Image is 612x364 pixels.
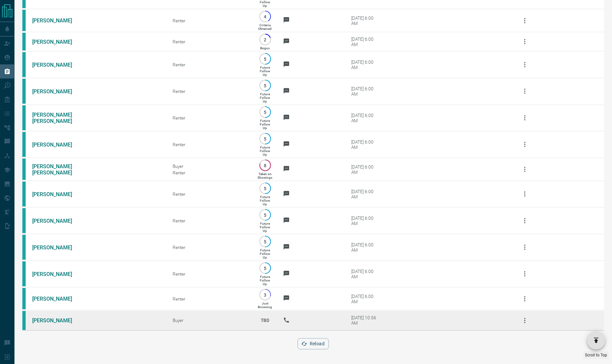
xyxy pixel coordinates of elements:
div: [DATE] 6:00 AM [351,86,379,97]
div: [DATE] 6:00 AM [351,139,379,150]
div: [DATE] 6:00 AM [351,269,379,279]
div: Renter [173,142,247,147]
div: Renter [173,245,247,250]
div: condos.ca [22,52,26,77]
p: Future Follow Up [260,119,270,130]
a: [PERSON_NAME] [32,244,82,251]
div: condos.ca [22,105,26,130]
a: [PERSON_NAME] [32,218,82,224]
div: condos.ca [22,235,26,260]
a: [PERSON_NAME] [32,296,82,302]
p: 5 [263,213,268,217]
button: Reload [298,338,329,350]
div: condos.ca [22,288,26,309]
div: condos.ca [22,33,26,51]
div: Buyer [173,318,247,323]
div: Renter [173,18,247,23]
p: TBD [257,312,273,330]
div: [DATE] 6:00 AM [351,15,379,26]
div: condos.ca [22,132,26,157]
div: [DATE] 10:56 AM [351,315,379,326]
a: [PERSON_NAME] [PERSON_NAME] [32,163,82,176]
div: [DATE] 6:00 AM [351,59,379,70]
div: [DATE] 6:00 AM [351,294,379,304]
a: [PERSON_NAME] [32,17,82,24]
div: condos.ca [22,311,26,330]
div: [DATE] 6:00 AM [351,36,379,47]
p: Future Follow Up [260,275,270,286]
p: Future Follow Up [260,146,270,156]
div: Renter [173,115,247,121]
a: [PERSON_NAME] [32,88,82,95]
p: 3 [263,292,268,297]
p: Future Follow Up [260,222,270,233]
p: 5 [263,266,268,271]
a: [PERSON_NAME] [32,271,82,277]
div: Renter [173,218,247,223]
div: condos.ca [22,159,26,180]
p: 5 [263,83,268,88]
p: Just Browsing [258,302,272,309]
a: [PERSON_NAME] [32,39,82,45]
p: 8 [263,163,268,168]
div: condos.ca [22,182,26,207]
a: [PERSON_NAME] [PERSON_NAME] [32,112,82,124]
div: Buyer [173,164,247,169]
div: Renter [173,39,247,44]
a: [PERSON_NAME] [32,318,82,324]
div: [DATE] 6:00 AM [351,216,379,226]
p: 5 [263,239,268,244]
p: Criteria Obtained [258,23,272,31]
p: Future Follow Up [260,66,270,77]
p: 2 [263,37,268,42]
p: Future Follow Up [260,195,270,206]
p: 5 [263,136,268,141]
p: 4 [263,14,268,19]
p: Future Follow Up [260,248,270,259]
div: Renter [173,89,247,94]
a: [PERSON_NAME] [32,191,82,197]
div: [DATE] 6:00 AM [351,164,379,175]
div: [DATE] 6:00 AM [351,242,379,253]
p: Taken on Showings [257,172,272,179]
a: [PERSON_NAME] [32,142,82,148]
p: Future Follow Up [260,92,270,103]
a: [PERSON_NAME] [32,62,82,68]
div: Renter [173,271,247,277]
p: 5 [263,110,268,115]
div: condos.ca [22,208,26,233]
div: Renter [173,62,247,67]
div: condos.ca [22,262,26,286]
div: condos.ca [22,10,26,31]
div: [DATE] 6:00 AM [351,189,379,199]
p: Bogus [260,46,270,50]
div: condos.ca [22,79,26,104]
p: 5 [263,57,268,61]
div: Renter [173,170,247,175]
div: Renter [173,192,247,197]
span: Scroll to Top [585,353,607,357]
div: Renter [173,296,247,302]
div: [DATE] 6:00 AM [351,113,379,123]
p: 5 [263,186,268,191]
